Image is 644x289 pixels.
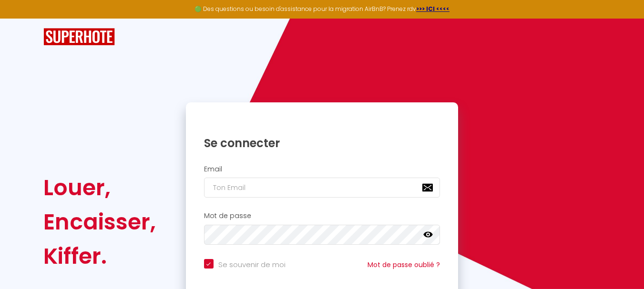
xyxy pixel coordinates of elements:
div: Kiffer. [43,239,156,273]
input: Ton Email [204,178,440,198]
img: SuperHote logo [43,28,115,46]
h1: Se connecter [204,136,440,150]
div: Louer, [43,170,156,205]
div: Encaisser, [43,205,156,239]
a: Mot de passe oublié ? [368,260,440,269]
a: >>> ICI <<<< [416,5,450,13]
h2: Mot de passe [204,212,440,220]
h2: Email [204,165,440,173]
